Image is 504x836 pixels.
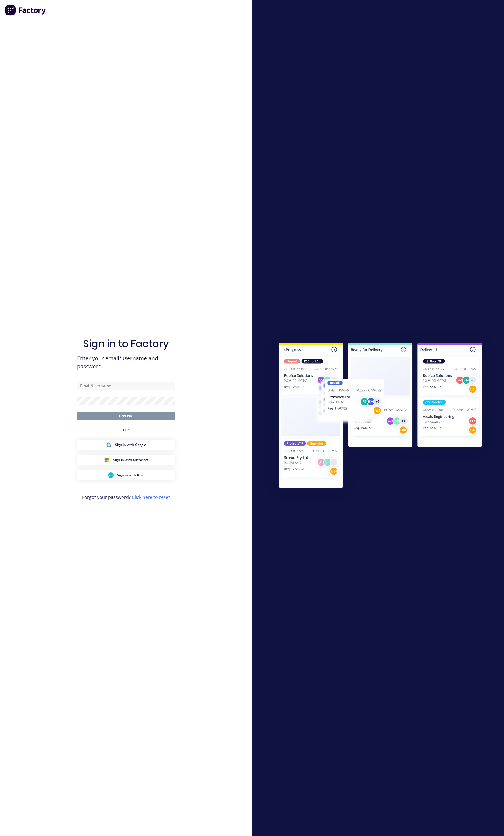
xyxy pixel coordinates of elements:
img: Google Sign in [106,442,112,448]
span: Forgot your password? [82,494,170,501]
img: Factory [4,4,46,16]
button: Xero Sign inSign in with Xero [77,470,175,480]
h1: Sign in to Factory [83,338,169,350]
button: Microsoft Sign inSign in with Microsoft [77,455,175,465]
img: Microsoft Sign in [104,457,110,463]
div: OR [123,420,129,440]
img: Sign in [267,332,494,501]
button: Continue [77,412,175,420]
span: Sign in with Google [115,442,146,447]
button: Google Sign inSign in with Google [77,440,175,450]
a: Click here to reset [132,494,170,500]
span: Enter your email/username and password. [77,354,175,370]
input: Email/Username [77,382,175,390]
span: Sign in with Microsoft [113,457,148,462]
img: Xero Sign in [108,472,114,478]
span: Sign in with Xero [117,473,144,478]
